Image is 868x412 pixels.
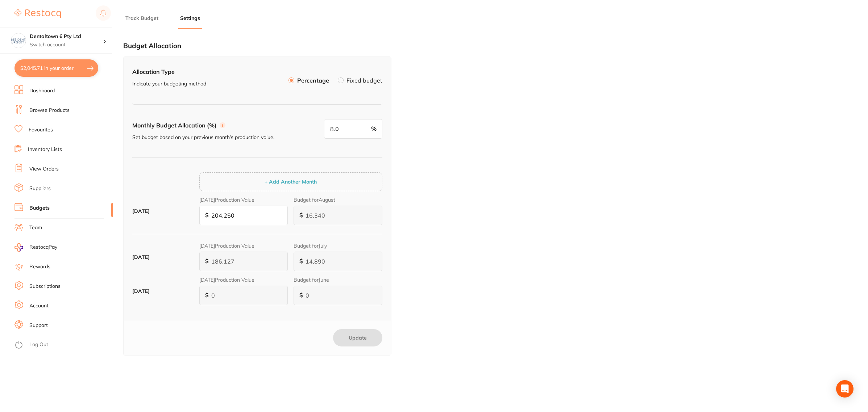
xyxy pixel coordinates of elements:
a: Budgets [29,205,50,212]
label: [DATE] Production Value [199,197,288,203]
a: Browse Products [29,107,70,114]
img: RestocqPay [14,243,23,252]
label: Budget for June [294,277,382,283]
label: [DATE] [132,254,194,260]
span: RestocqPay [29,244,57,251]
a: Inventory Lists [28,146,62,153]
span: $ [205,212,209,218]
h4: Monthly Budget Allocation (%) [132,122,217,129]
input: e.g. 4,000 [199,252,288,271]
span: $ [205,292,209,298]
input: e.g. 4,000 [199,286,288,305]
label: [DATE] Production Value [199,243,288,249]
button: Track Budget [123,15,161,22]
a: Subscriptions [29,283,61,290]
h4: Allocation Type [132,68,206,75]
h3: Budget Allocation [123,42,391,50]
label: [DATE] [132,288,194,294]
input: e.g. 4,000 [199,206,288,225]
a: Team [29,224,42,231]
span: % [371,125,377,132]
img: Restocq Logo [14,9,61,18]
input: e.g. 4,000 [294,252,382,271]
button: Settings [178,15,202,22]
p: Switch account [30,41,103,49]
a: View Orders [29,165,59,173]
button: Update [333,329,382,346]
span: $ [299,258,303,264]
a: Account [29,302,49,310]
img: Dentaltown 6 Pty Ltd [11,33,26,48]
label: Budget for July [294,243,382,249]
span: $ [205,258,209,264]
label: Percentage [297,77,329,83]
a: Log Out [29,341,48,348]
label: Budget for August [294,197,382,203]
a: Support [29,322,48,329]
a: Suppliers [29,185,51,192]
a: Dashboard [29,87,55,94]
label: [DATE] [132,208,194,214]
a: Restocq Logo [14,5,61,22]
p: Indicate your budgeting method [132,81,206,87]
p: Set budget based on your previous month’s production value. [132,134,299,140]
a: Favourites [29,126,53,134]
a: RestocqPay [14,243,57,252]
label: [DATE] Production Value [199,277,288,283]
span: $ [299,292,303,298]
button: Log Out [14,339,111,351]
label: Fixed budget [346,77,382,83]
button: + Add Another Month [262,178,319,185]
span: $ [299,212,303,218]
a: Rewards [29,263,50,270]
div: Open Intercom Messenger [836,380,854,398]
h4: Dentaltown 6 Pty Ltd [30,33,103,40]
input: e.g. 4,000 [294,206,382,225]
button: $2,045.71 in your order [14,59,98,77]
input: e.g. 4,000 [294,286,382,305]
